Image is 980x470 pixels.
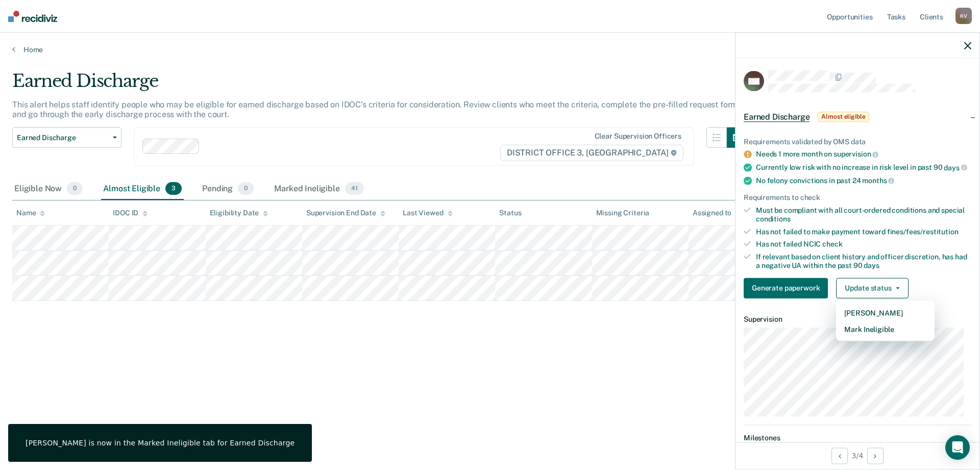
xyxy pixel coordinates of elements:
div: Supervision End Date [306,209,385,217]
span: 0 [67,182,83,195]
div: Has not failed NCIC [756,240,971,249]
span: Earned Discharge [744,111,810,122]
button: [PERSON_NAME] [836,304,935,321]
div: Almost Eligible [101,178,184,200]
button: Mark Ineligible [836,321,935,337]
span: days [944,163,967,171]
div: No felony convictions in past 24 [756,176,971,185]
span: 0 [238,182,254,195]
div: Name [16,209,45,217]
span: 3 [165,182,182,195]
div: IDOC ID [113,209,148,217]
div: Eligibility Date [210,209,268,217]
dt: Supervision [744,315,971,323]
div: Pending [200,178,256,200]
div: Earned Discharge [12,71,747,100]
button: Previous Opportunity [831,447,848,464]
div: 3 / 4 [736,442,979,469]
div: Earned DischargeAlmost eligible [736,100,979,133]
a: Navigate to form link [744,278,832,298]
span: DISTRICT OFFICE 3, [GEOGRAPHIC_DATA] [500,145,683,161]
div: Missing Criteria [596,209,650,217]
div: K V [955,8,972,24]
span: Almost eligible [818,111,869,122]
div: Clear supervision officers [595,132,681,141]
div: Requirements to check [744,193,971,202]
span: check [822,240,842,248]
dt: Milestones [744,434,971,442]
div: Status [499,209,521,217]
p: This alert helps staff identify people who may be eligible for earned discharge based on IDOC’s c... [12,100,740,119]
div: Last Viewed [403,209,452,217]
div: Marked Ineligible [272,178,365,200]
div: Open Intercom Messenger [945,435,970,460]
span: days [864,261,879,270]
span: fines/fees/restitution [887,227,959,235]
div: [PERSON_NAME] is now in the Marked Ineligible tab for Earned Discharge [26,438,295,447]
button: Generate paperwork [744,278,828,298]
div: Eligible Now [12,178,85,200]
span: 41 [345,182,364,195]
img: Recidiviz [8,11,57,22]
div: Assigned to [693,209,741,217]
div: If relevant based on client history and officer discretion, has had a negative UA within the past 90 [756,253,971,270]
div: Requirements validated by OMS data [744,137,971,146]
span: Earned Discharge [17,133,109,142]
div: Has not failed to make payment toward [756,227,971,236]
div: Currently low risk with no increase in risk level in past 90 [756,163,971,172]
span: conditions [756,214,791,222]
button: Next Opportunity [867,447,884,464]
button: Update status [836,278,908,298]
div: Needs 1 more month on supervision [756,150,971,159]
div: Must be compliant with all court-ordered conditions and special [756,206,971,223]
span: months [862,176,894,185]
a: Home [12,45,968,54]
